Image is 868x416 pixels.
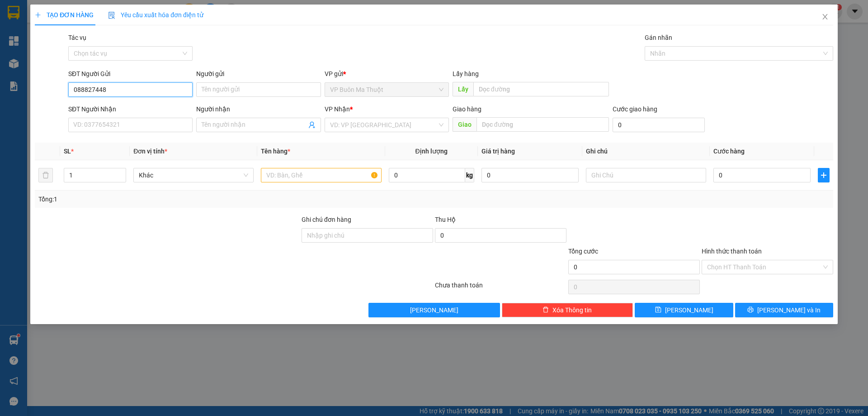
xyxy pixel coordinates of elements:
[308,121,316,129] span: user-add
[582,143,710,160] th: Ghi chú
[453,105,481,113] span: Giao hàng
[415,148,448,155] span: Định lượng
[465,168,474,182] span: kg
[473,82,609,96] input: Dọc đường
[542,306,549,314] span: delete
[368,303,500,317] button: [PERSON_NAME]
[68,34,86,41] label: Tác vụ
[713,148,745,155] span: Cước hàng
[821,13,829,20] span: close
[35,11,94,19] span: TẠO ĐƠN HÀNG
[476,117,609,132] input: Dọc đường
[747,306,754,314] span: printer
[410,305,458,315] span: [PERSON_NAME]
[635,303,733,317] button: save[PERSON_NAME]
[38,168,53,182] button: delete
[453,82,473,96] span: Lấy
[568,248,598,255] span: Tổng cước
[68,69,193,79] div: SĐT Người Gửi
[261,148,290,155] span: Tên hàng
[613,118,705,132] input: Cước giao hàng
[757,305,821,315] span: [PERSON_NAME] và In
[735,303,833,317] button: printer[PERSON_NAME] và In
[645,34,672,41] label: Gán nhãn
[38,194,335,204] div: Tổng: 1
[434,280,567,296] div: Chưa thanh toán
[812,5,838,30] button: Close
[302,216,351,223] label: Ghi chú đơn hàng
[453,70,479,77] span: Lấy hàng
[196,69,321,79] div: Người gửi
[330,83,443,96] span: VP Buôn Ma Thuột
[133,148,167,155] span: Đơn vị tính
[665,305,713,315] span: [PERSON_NAME]
[139,168,248,182] span: Khác
[818,168,830,182] button: plus
[613,105,657,113] label: Cước giao hàng
[261,168,381,182] input: VD: Bàn, Ghế
[818,172,829,179] span: plus
[502,303,633,317] button: deleteXóa Thông tin
[108,11,203,19] span: Yêu cầu xuất hóa đơn điện tử
[481,148,515,155] span: Giá trị hàng
[655,306,661,314] span: save
[108,12,115,19] img: icon
[64,148,71,155] span: SL
[586,168,706,182] input: Ghi Chú
[435,216,456,223] span: Thu Hộ
[68,104,193,114] div: SĐT Người Nhận
[325,105,350,113] span: VP Nhận
[453,117,476,132] span: Giao
[702,248,762,255] label: Hình thức thanh toán
[302,228,433,243] input: Ghi chú đơn hàng
[35,12,41,18] span: plus
[552,305,592,315] span: Xóa Thông tin
[325,69,449,79] div: VP gửi
[196,104,321,114] div: Người nhận
[481,168,579,182] input: 0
